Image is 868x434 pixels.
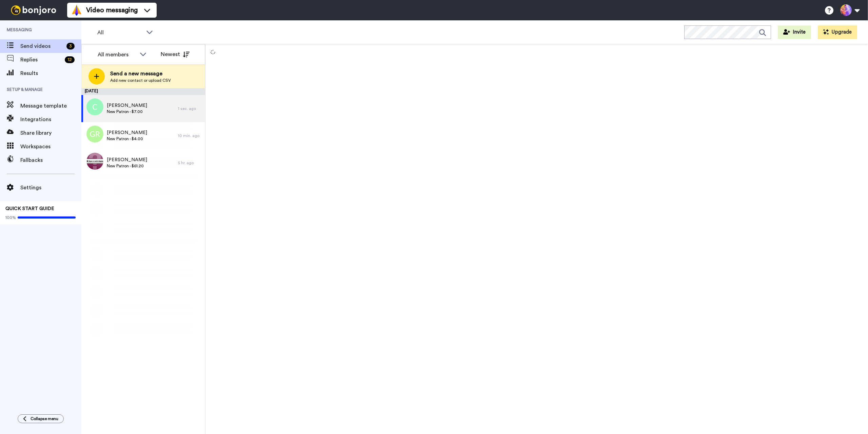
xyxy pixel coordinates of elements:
[20,184,81,192] span: Settings
[20,129,81,137] span: Share library
[71,5,82,16] img: vm-color.svg
[8,5,59,15] img: bj-logo-header-white.svg
[20,143,81,151] span: Workspaces
[107,129,147,136] span: [PERSON_NAME]
[178,106,202,111] div: 1 sec. ago
[65,56,75,63] div: 12
[107,163,147,169] span: New Patron - $61.20
[20,56,62,64] span: Replies
[818,25,857,39] button: Upgrade
[20,69,81,77] span: Results
[110,78,171,83] span: Add new contact or upload CSV
[20,156,81,164] span: Fallbacks
[110,70,171,78] span: Send a new message
[156,48,195,61] button: Newest
[97,29,143,37] span: All
[86,98,103,115] img: c.png
[86,5,138,15] span: Video messaging
[178,160,202,166] div: 5 hr. ago
[20,42,64,50] span: Send videos
[107,109,147,114] span: New Patron - $7.00
[107,102,147,109] span: [PERSON_NAME]
[86,153,103,170] img: 3b5ca286-1c7e-40ab-8951-b2fc4be59371.jpg
[778,25,811,39] button: Invite
[86,126,103,143] img: gr.png
[31,416,58,421] span: Collapse menu
[20,115,81,124] span: Integrations
[107,136,147,141] span: New Patron - $4.00
[18,414,64,423] button: Collapse menu
[5,206,54,211] span: QUICK START GUIDE
[20,102,81,110] span: Message template
[5,215,16,220] span: 100%
[107,156,147,163] span: [PERSON_NAME]
[98,51,136,59] div: All members
[81,88,205,95] div: [DATE]
[178,133,202,138] div: 10 min. ago
[66,43,75,50] div: 3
